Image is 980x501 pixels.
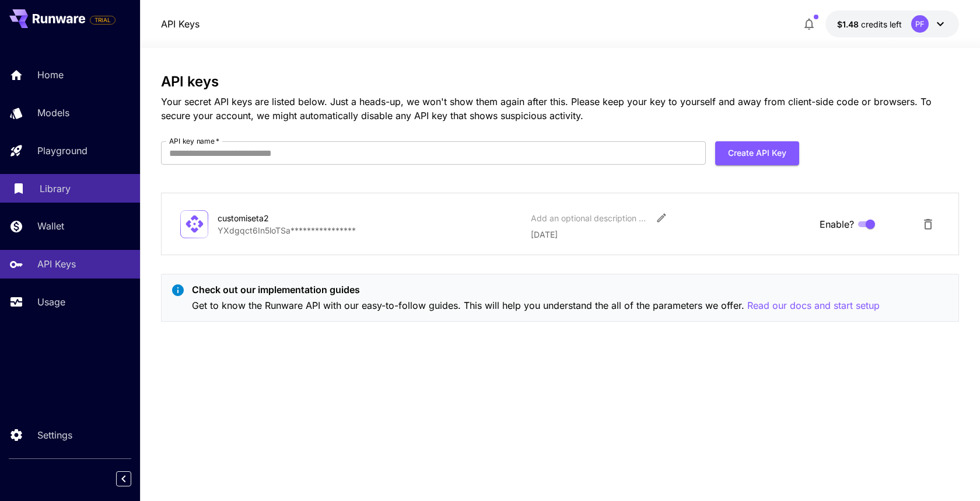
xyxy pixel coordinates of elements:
button: $1.47616PF [825,11,959,37]
label: API key name [169,136,219,146]
p: Get to know the Runware API with our easy-to-follow guides. This will help you understand the all... [192,298,880,313]
p: Playground [37,144,87,158]
p: Your secret API keys are listed below. Just a heads-up, we won't show them again after this. Plea... [161,95,959,123]
span: Add your payment card to enable full platform functionality. [90,13,116,27]
div: customiseta2 [218,212,334,224]
button: Read our docs and start setup [747,298,880,313]
p: Settings [37,428,72,442]
div: Collapse sidebar [125,468,140,489]
p: Check out our implementation guides [192,283,880,297]
span: TRIAL [90,16,115,25]
div: $1.47616 [837,18,902,30]
p: [DATE] [531,228,810,241]
span: credits left [861,19,902,29]
p: Models [37,106,69,120]
button: Collapse sidebar [116,471,131,486]
button: Create API Key [715,141,799,165]
span: Enable? [820,217,854,231]
p: Wallet [37,219,64,233]
nav: breadcrumb [161,17,199,31]
button: Edit [651,207,672,228]
p: Library [40,182,71,196]
p: API Keys [37,257,76,271]
div: Add an optional description or comment [531,212,647,224]
button: Delete API Key [916,213,940,236]
div: PF [911,15,929,33]
p: Home [37,68,64,82]
a: API Keys [161,17,199,31]
span: $1.48 [837,19,861,29]
h3: API keys [161,74,959,90]
p: Usage [37,295,65,309]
